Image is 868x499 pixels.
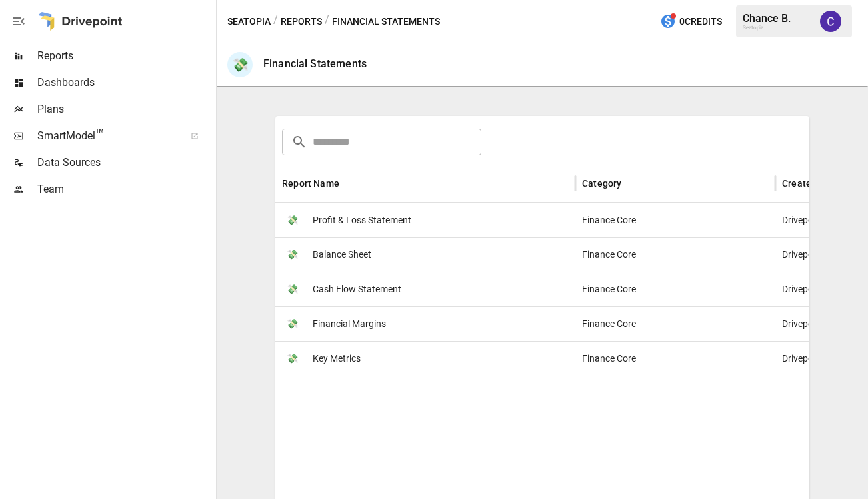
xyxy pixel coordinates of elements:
[282,178,339,189] div: Report Name
[282,245,302,264] span: 💸
[313,307,386,341] span: Financial Margins
[95,126,105,143] span: ™
[655,9,727,34] button: 0Credits
[575,306,775,341] div: Finance Core
[341,174,359,193] button: Sort
[743,25,812,31] div: Seatopia
[743,12,812,25] div: Chance B.
[37,75,213,91] span: Dashboards
[227,52,253,77] div: 💸
[282,348,302,368] span: 💸
[575,272,775,306] div: Finance Core
[273,13,278,30] div: /
[37,48,213,64] span: Reports
[313,272,401,306] span: Cash Flow Statement
[37,101,213,117] span: Plans
[623,174,641,193] button: Sort
[313,203,411,237] span: Profit & Loss Statement
[282,210,302,230] span: 💸
[37,181,213,197] span: Team
[313,342,361,376] span: Key Metrics
[282,279,302,299] span: 💸
[281,13,322,30] button: Reports
[820,11,841,32] img: Chance Barnett
[313,238,371,272] span: Balance Sheet
[282,314,302,334] span: 💸
[575,237,775,272] div: Finance Core
[227,13,271,30] button: Seatopia
[575,203,775,237] div: Finance Core
[782,178,830,189] div: Created By
[37,128,176,144] span: SmartModel
[812,3,849,40] button: Chance Barnett
[679,13,722,30] span: 0 Credits
[263,57,367,70] div: Financial Statements
[37,155,213,171] span: Data Sources
[582,178,621,189] div: Category
[575,341,775,376] div: Finance Core
[325,13,329,30] div: /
